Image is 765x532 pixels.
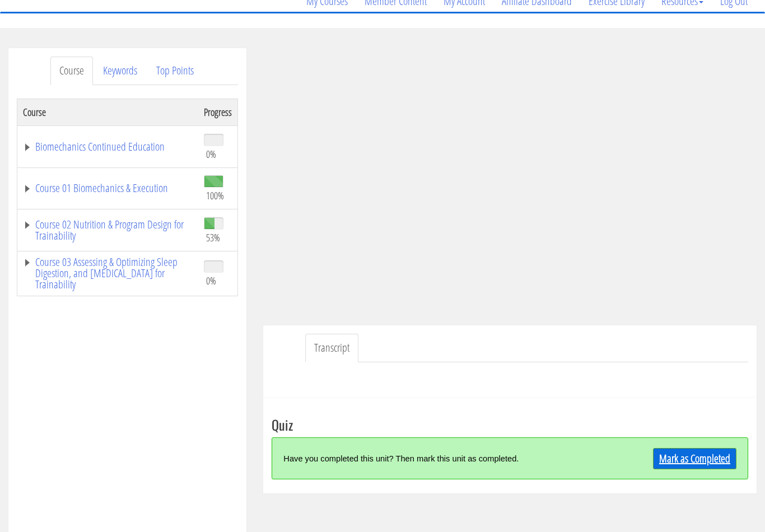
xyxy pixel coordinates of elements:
a: Biomechanics Continued Education [23,141,193,152]
th: Course [17,99,199,125]
div: Have you completed this unit? Then mark this unit as completed. [283,446,618,470]
a: Course [50,57,93,85]
span: 0% [206,274,216,287]
a: Course 02 Nutrition & Program Design for Trainability [23,219,193,241]
a: Keywords [94,57,146,85]
h3: Quiz [272,417,748,432]
span: 53% [206,231,220,244]
span: 100% [206,189,224,202]
span: 0% [206,148,216,160]
a: Course 03 Assessing & Optimizing Sleep Digestion, and [MEDICAL_DATA] for Trainability [23,256,193,290]
a: Mark as Completed [653,448,736,469]
a: Course 01 Biomechanics & Execution [23,183,193,194]
th: Progress [198,99,238,125]
a: Top Points [147,57,203,85]
a: Transcript [305,334,358,362]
